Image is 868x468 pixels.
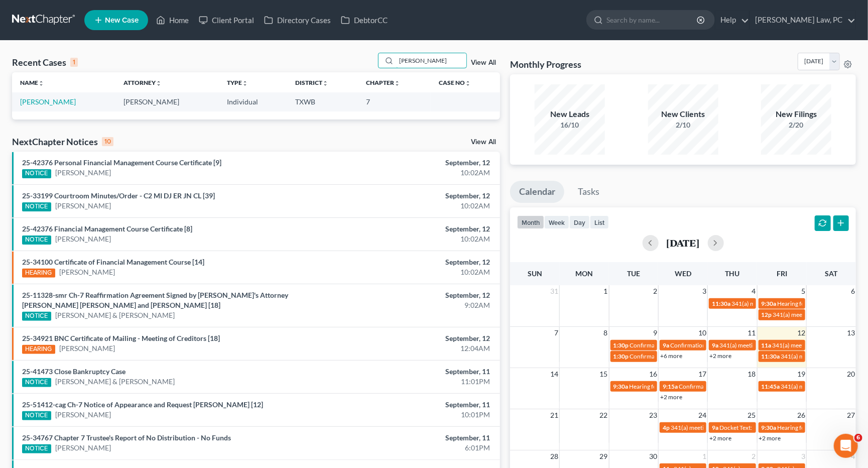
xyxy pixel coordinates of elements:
[652,285,658,297] span: 2
[336,11,393,29] a: DebtorCC
[55,443,111,453] a: [PERSON_NAME]
[22,291,288,309] a: 25-11328-smr Ch-7 Reaffirmation Agreement Signed by [PERSON_NAME]'s Attorney [PERSON_NAME] [PERSO...
[762,383,780,390] span: 11:45a
[295,79,328,86] a: Districtunfold_more
[630,383,708,390] span: Hearing for [PERSON_NAME]
[762,353,780,360] span: 11:30a
[59,343,115,354] a: [PERSON_NAME]
[834,434,858,458] iframe: Intercom live chat
[796,368,806,380] span: 19
[747,409,757,421] span: 25
[517,215,544,229] button: month
[800,285,806,297] span: 5
[55,234,111,244] a: [PERSON_NAME]
[750,11,855,29] a: [PERSON_NAME] Law, PC
[549,409,559,421] span: 21
[850,285,856,297] span: 6
[394,80,400,86] i: unfold_more
[471,59,496,66] a: View All
[341,290,490,300] div: September, 12
[697,368,707,380] span: 17
[22,334,220,342] a: 25-34921 BNC Certificate of Mailing - Meeting of Creditors [18]
[569,181,608,203] a: Tasks
[341,201,490,211] div: 10:02AM
[751,450,757,462] span: 2
[725,269,740,278] span: Thu
[569,215,590,229] button: day
[396,53,466,68] input: Search by name...
[846,327,856,339] span: 13
[22,224,192,233] a: 25-42376 Financial Management Course Certificate [8]
[341,168,490,178] div: 10:02AM
[22,367,126,376] a: 25-41473 Close Bankruptcy Case
[544,215,569,229] button: week
[510,58,581,70] h3: Monthly Progress
[701,285,707,297] span: 3
[660,352,682,360] a: +6 more
[762,341,772,349] span: 11a
[648,409,658,421] span: 23
[549,368,559,380] span: 14
[341,343,490,354] div: 12:04AM
[287,92,358,111] td: TXWB
[599,409,609,421] span: 22
[762,300,777,307] span: 9:30a
[38,80,44,86] i: unfold_more
[648,450,658,462] span: 30
[242,80,249,86] i: unfold_more
[22,312,51,321] div: NOTICE
[151,11,194,29] a: Home
[341,158,490,168] div: September, 12
[575,269,593,278] span: Mon
[599,368,609,380] span: 15
[341,267,490,277] div: 10:02AM
[102,137,113,146] div: 10
[22,269,55,278] div: HEARING
[603,285,609,297] span: 1
[846,368,856,380] span: 20
[778,424,856,431] span: Hearing for [PERSON_NAME]
[358,92,430,111] td: 7
[630,353,745,360] span: Confirmation Hearing for [PERSON_NAME]
[663,341,669,349] span: 9a
[535,108,605,120] div: New Leads
[606,11,698,29] input: Search by name...
[22,378,51,387] div: NOTICE
[697,327,707,339] span: 10
[55,168,111,178] a: [PERSON_NAME]
[712,424,718,431] span: 9a
[22,258,204,266] a: 25-34100 Certificate of Financial Management Course [14]
[751,285,757,297] span: 4
[12,56,78,68] div: Recent Cases
[22,236,51,245] div: NOTICE
[55,377,175,387] a: [PERSON_NAME] & [PERSON_NAME]
[648,120,718,130] div: 2/10
[796,409,806,421] span: 26
[341,224,490,234] div: September, 12
[535,120,605,130] div: 16/10
[22,433,231,442] a: 25-34767 Chapter 7 Trustee's Report of No Distribution - No Funds
[652,327,658,339] span: 9
[471,139,496,146] a: View All
[663,383,678,390] span: 9:15a
[697,409,707,421] span: 24
[719,424,809,431] span: Docket Text: for [PERSON_NAME]
[259,11,336,29] a: Directory Cases
[55,310,175,320] a: [PERSON_NAME] & [PERSON_NAME]
[701,450,707,462] span: 1
[219,92,288,111] td: Individual
[341,377,490,387] div: 11:01PM
[825,269,837,278] span: Sat
[510,181,564,203] a: Calendar
[762,424,777,431] span: 9:30a
[20,79,44,86] a: Nameunfold_more
[341,191,490,201] div: September, 12
[22,169,51,178] div: NOTICE
[22,345,55,354] div: HEARING
[759,434,781,442] a: +2 more
[549,450,559,462] span: 28
[341,433,490,443] div: September, 11
[227,79,249,86] a: Typeunfold_more
[22,191,215,200] a: 25-33199 Courtroom Minutes/Order - C2 MI DJ ER JN CL [39]
[613,341,629,349] span: 1:30p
